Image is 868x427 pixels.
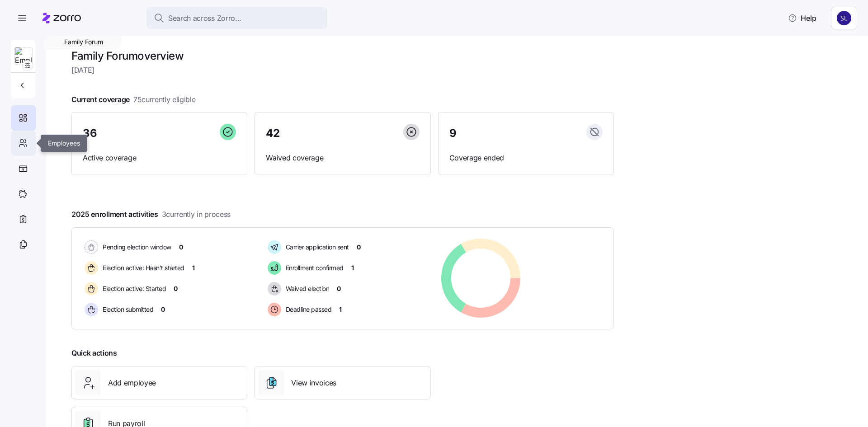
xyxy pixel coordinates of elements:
[15,47,32,66] img: Employer logo
[266,152,419,164] span: Waived coverage
[168,13,241,24] span: Search across Zorro...
[291,377,336,389] span: View invoices
[100,284,166,293] span: Election active: Started
[781,9,824,27] button: Help
[449,152,603,164] span: Coverage ended
[283,284,330,293] span: Waived election
[351,263,354,272] span: 1
[71,347,117,359] span: Quick actions
[146,7,327,29] button: Search across Zorro...
[83,152,236,164] span: Active coverage
[162,209,231,220] span: 3 currently in process
[337,284,341,293] span: 0
[179,243,183,252] span: 0
[100,263,184,272] span: Election active: Hasn't started
[283,305,332,314] span: Deadline passed
[283,243,349,252] span: Carrier application sent
[71,65,614,76] span: [DATE]
[71,94,196,105] span: Current coverage
[133,94,196,105] span: 75 currently eligible
[174,284,178,293] span: 0
[100,305,153,314] span: Election submitted
[46,34,121,50] div: Family Forum
[161,305,165,314] span: 0
[837,11,851,25] img: 9541d6806b9e2684641ca7bfe3afc45a
[71,209,231,220] span: 2025 enrollment activities
[339,305,342,314] span: 1
[266,128,279,139] span: 42
[108,377,156,389] span: Add employee
[192,263,195,272] span: 1
[100,243,171,252] span: Pending election window
[357,243,361,252] span: 0
[449,128,457,139] span: 9
[71,49,614,63] h1: Family Forum overview
[283,263,344,272] span: Enrollment confirmed
[788,13,816,23] span: Help
[83,128,97,139] span: 36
